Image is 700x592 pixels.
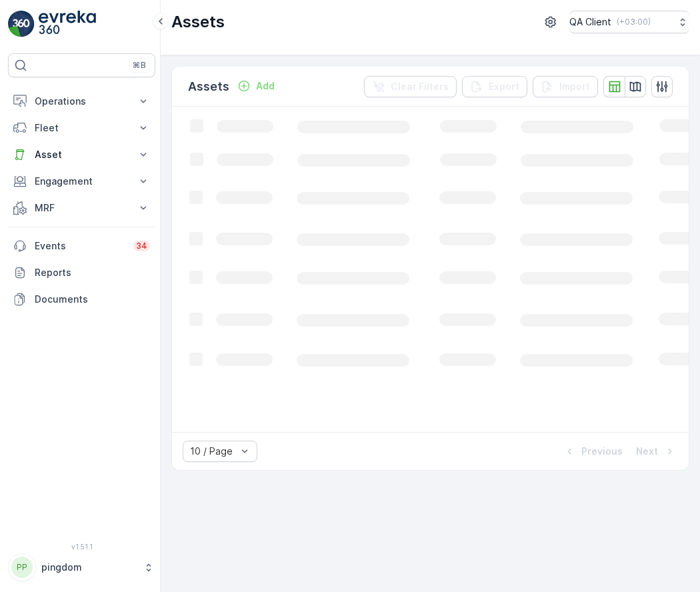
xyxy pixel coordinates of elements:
[8,543,155,551] span: v 1.51.1
[256,79,275,93] p: Add
[8,259,155,286] a: Reports
[35,95,129,108] p: Operations
[636,445,658,458] p: Next
[11,557,33,578] div: PP
[35,148,129,161] p: Asset
[569,11,689,33] button: QA Client(+03:00)
[533,76,598,97] button: Import
[569,15,611,29] p: QA Client
[489,80,519,93] p: Export
[8,168,155,195] button: Engagement
[35,121,129,135] p: Fleet
[8,141,155,168] button: Asset
[364,76,457,97] button: Clear Filters
[171,11,225,33] p: Assets
[188,77,229,96] p: Assets
[133,60,146,71] p: ⌘B
[35,293,150,306] p: Documents
[391,80,449,93] p: Clear Filters
[35,175,129,188] p: Engagement
[35,239,125,253] p: Events
[617,17,651,27] p: ( +03:00 )
[39,11,96,37] img: logo_light-DOdMpM7g.png
[8,88,155,115] button: Operations
[635,443,678,459] button: Next
[8,233,155,259] a: Events34
[41,561,137,574] p: pingdom
[8,286,155,313] a: Documents
[35,201,129,215] p: MRF
[8,115,155,141] button: Fleet
[581,445,623,458] p: Previous
[8,195,155,221] button: MRF
[462,76,527,97] button: Export
[136,241,147,251] p: 34
[561,443,624,459] button: Previous
[35,266,150,279] p: Reports
[8,11,35,37] img: logo
[232,78,280,94] button: Add
[8,553,155,581] button: PPpingdom
[559,80,590,93] p: Import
